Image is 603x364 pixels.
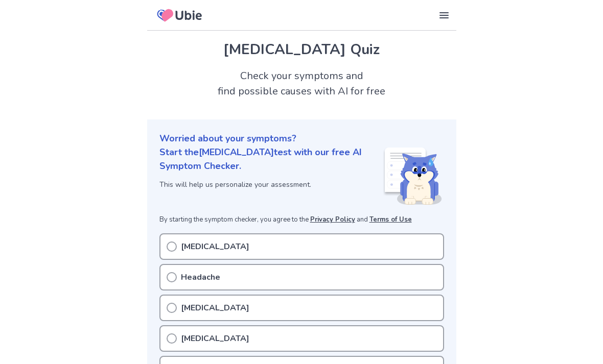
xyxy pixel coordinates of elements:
p: [MEDICAL_DATA] [181,240,249,253]
a: Privacy Policy [310,215,355,224]
p: By starting the symptom checker, you agree to the and [159,215,444,225]
p: Headache [181,271,220,283]
p: Start the [MEDICAL_DATA] test with our free AI Symptom Checker. [159,145,383,173]
h2: Check your symptoms and find possible causes with AI for free [147,68,456,99]
p: [MEDICAL_DATA] [181,332,249,345]
a: Terms of Use [369,215,412,224]
h1: [MEDICAL_DATA] Quiz [159,39,444,60]
p: [MEDICAL_DATA] [181,302,249,314]
p: Worried about your symptoms? [159,132,444,145]
p: This will help us personalize your assessment. [159,179,383,190]
img: Shiba [383,148,442,205]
